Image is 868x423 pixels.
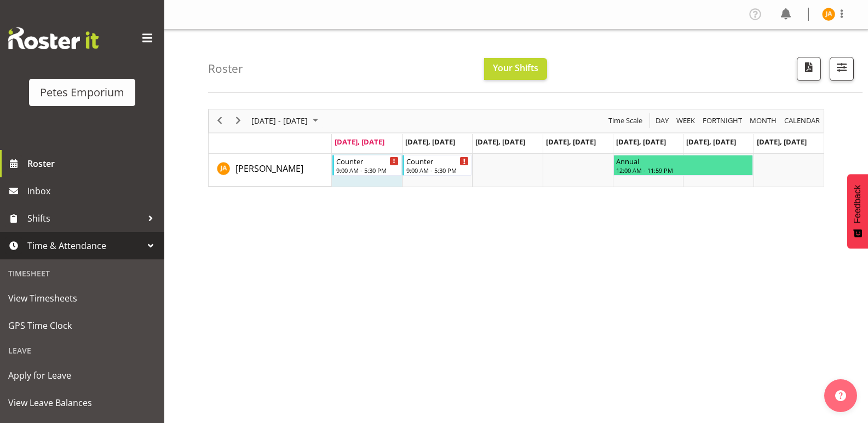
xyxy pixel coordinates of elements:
[403,155,472,176] div: Jeseryl Armstrong"s event - Counter Begin From Tuesday, September 23, 2025 at 9:00:00 AM GMT+12:0...
[235,163,303,175] span: [PERSON_NAME]
[8,27,99,49] img: Rosterit website logo
[332,154,824,187] table: Timeline Week of September 22, 2025
[654,114,671,128] button: Timeline Day
[675,114,696,128] span: Week
[546,137,596,147] span: [DATE], [DATE]
[822,8,835,21] img: jeseryl-armstrong10788.jpg
[27,237,142,254] span: Time & Attendance
[335,137,384,147] span: [DATE], [DATE]
[847,174,868,248] button: Feedback - Show survey
[616,166,750,175] div: 12:00 AM - 11:59 PM
[3,285,162,312] a: View Timesheets
[3,262,162,285] div: Timesheet
[209,154,332,187] td: Jeseryl Armstrong resource
[783,114,822,128] button: Month
[613,155,753,176] div: Jeseryl Armstrong"s event - Annual Begin From Friday, September 26, 2025 at 12:00:00 AM GMT+12:00...
[749,114,778,128] span: Month
[607,114,643,128] span: Time Scale
[616,155,750,166] div: Annual
[406,155,469,166] div: Counter
[3,339,162,362] div: Leave
[748,114,779,128] button: Timeline Month
[797,57,821,81] button: Download a PDF of the roster according to the set date range.
[40,84,124,101] div: Petes Emporium
[208,62,243,75] h4: Roster
[212,114,227,128] button: Previous
[235,162,303,175] a: [PERSON_NAME]
[27,155,159,172] span: Roster
[616,137,666,147] span: [DATE], [DATE]
[3,312,162,339] a: GPS Time Clock
[675,114,697,128] button: Timeline Week
[757,137,807,147] span: [DATE], [DATE]
[835,390,846,401] img: help-xxl-2.png
[830,57,854,81] button: Filter Shifts
[336,155,399,166] div: Counter
[853,185,863,223] span: Feedback
[332,155,401,176] div: Jeseryl Armstrong"s event - Counter Begin From Monday, September 22, 2025 at 9:00:00 AM GMT+12:00...
[8,395,156,411] span: View Leave Balances
[3,389,162,416] a: View Leave Balances
[475,137,525,147] span: [DATE], [DATE]
[654,114,670,128] span: Day
[702,114,743,128] span: Fortnight
[686,137,736,147] span: [DATE], [DATE]
[250,114,323,128] button: September 2025
[27,210,142,227] span: Shifts
[783,114,821,128] span: calendar
[250,114,309,128] span: [DATE] - [DATE]
[484,58,547,80] button: Your Shifts
[210,109,229,132] div: previous period
[229,109,248,132] div: next period
[248,109,325,132] div: September 22 - 28, 2025
[208,109,824,187] div: Timeline Week of September 22, 2025
[3,362,162,389] a: Apply for Leave
[701,114,744,128] button: Fortnight
[405,137,455,147] span: [DATE], [DATE]
[8,290,156,306] span: View Timesheets
[607,114,645,128] button: Time Scale
[493,62,538,74] span: Your Shifts
[231,114,246,128] button: Next
[8,317,156,334] span: GPS Time Clock
[406,166,469,175] div: 9:00 AM - 5:30 PM
[8,367,156,384] span: Apply for Leave
[336,166,399,175] div: 9:00 AM - 5:30 PM
[27,183,159,199] span: Inbox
